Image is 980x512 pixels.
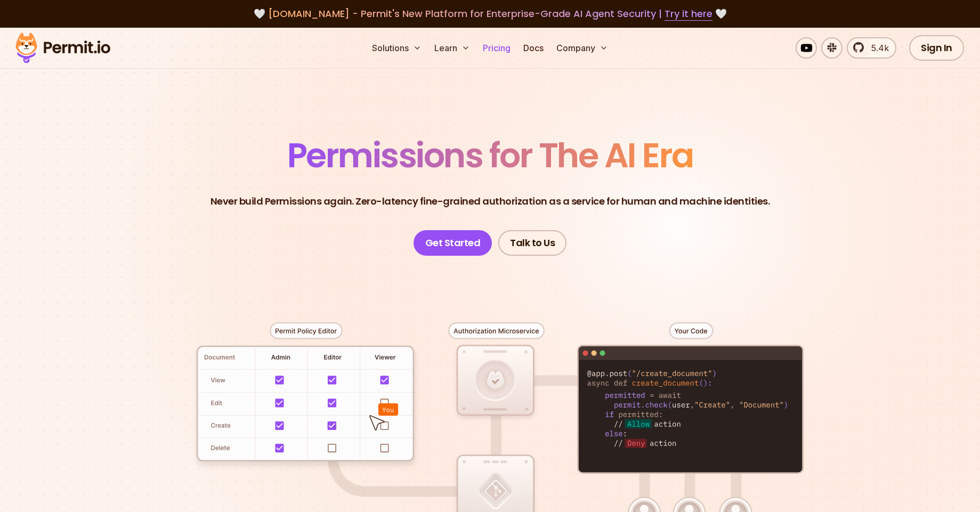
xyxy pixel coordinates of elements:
span: [DOMAIN_NAME] - Permit's New Platform for Enterprise-Grade AI Agent Security | [268,7,712,20]
a: Try it here [665,7,712,21]
span: Permissions for The AI Era [287,132,693,179]
a: Pricing [479,37,515,59]
div: 🤍 🤍 [26,6,954,21]
a: Talk to Us [498,230,566,256]
a: Docs [519,37,548,59]
button: Company [552,37,612,59]
a: Sign In [909,35,964,61]
span: 5.4k [865,42,889,54]
p: Never build Permissions again. Zero-latency fine-grained authorization as a service for human and... [210,194,770,209]
button: Learn [430,37,474,59]
img: Permit logo [11,30,115,66]
a: 5.4k [847,37,896,59]
button: Solutions [368,37,426,59]
a: Get Started [414,230,492,256]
